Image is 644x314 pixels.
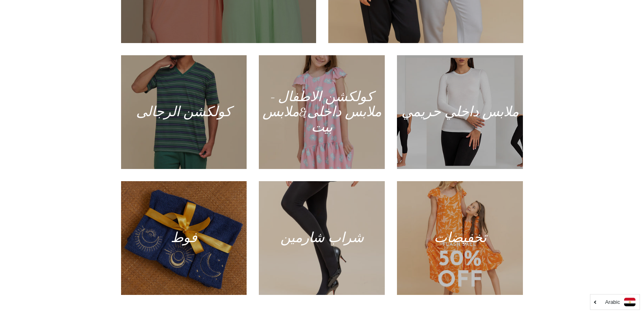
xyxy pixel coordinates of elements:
[397,181,523,295] a: تخفيضات
[594,298,635,306] a: Arabic
[605,299,620,305] i: Arabic
[121,181,247,295] a: فوط
[397,55,523,169] a: ملابس داخلي حريمي
[121,55,247,169] a: كولكشن الرجالى
[259,55,385,169] a: كولكشن الاطفال - ملابس داخلى&ملابس بيت
[259,181,385,295] a: شراب شارمين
